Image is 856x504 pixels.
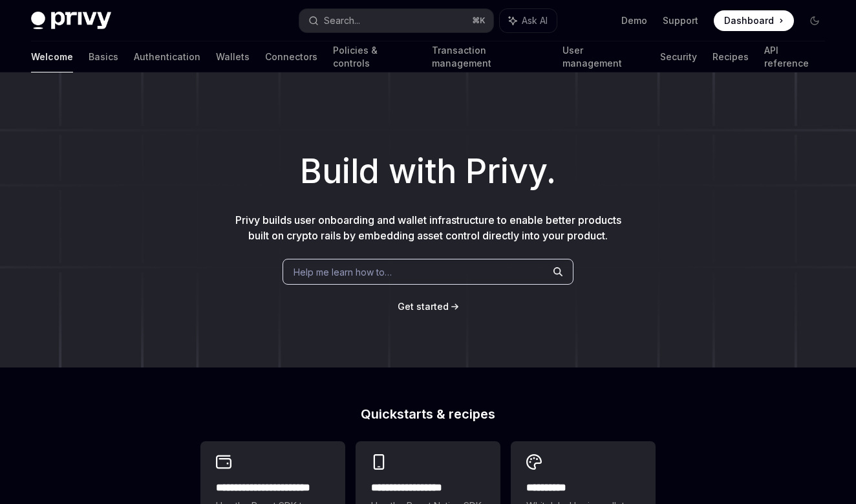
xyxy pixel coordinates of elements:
[216,41,250,72] a: Wallets
[398,301,449,312] span: Get started
[324,13,360,28] div: Search...
[21,146,835,197] h1: Build with Privy.
[712,41,749,72] a: Recipes
[398,300,449,313] a: Get started
[333,41,416,72] a: Policies & controls
[472,16,486,26] span: ⌘ K
[562,41,645,72] a: User management
[804,10,825,31] button: Toggle dark mode
[31,41,73,72] a: Welcome
[764,41,825,72] a: API reference
[522,14,548,27] span: Ask AI
[294,265,392,279] span: Help me learn how to…
[621,14,647,27] a: Demo
[235,214,621,242] span: Privy builds user onboarding and wallet infrastructure to enable better products built on crypto ...
[663,14,698,27] a: Support
[200,408,656,421] h2: Quickstarts & recipes
[714,10,794,31] a: Dashboard
[500,9,557,32] button: Ask AI
[265,41,317,72] a: Connectors
[660,41,697,72] a: Security
[89,41,118,72] a: Basics
[299,9,494,32] button: Search...⌘K
[724,14,774,27] span: Dashboard
[432,41,547,72] a: Transaction management
[31,12,111,30] img: dark logo
[134,41,200,72] a: Authentication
